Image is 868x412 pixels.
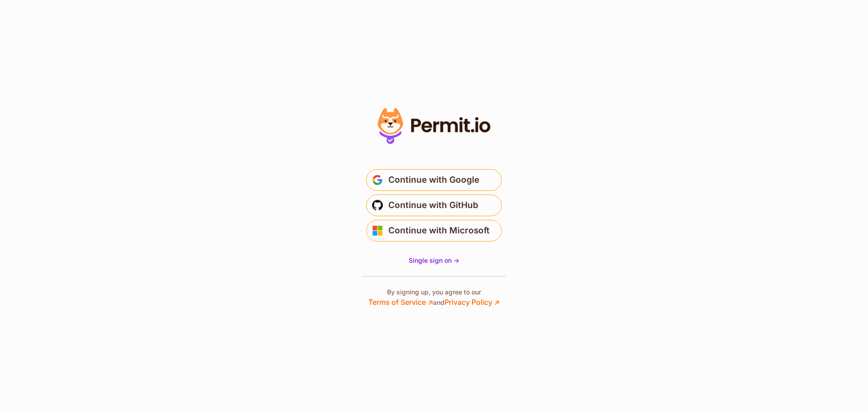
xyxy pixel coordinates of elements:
button: Continue with GitHub [366,194,502,216]
button: Continue with Microsoft [366,220,502,242]
a: Privacy Policy ↗ [444,298,500,307]
span: Continue with GitHub [388,198,478,213]
button: Continue with Google [366,169,502,191]
span: Single sign on -> [409,256,459,264]
a: Single sign on -> [409,256,459,265]
span: Continue with Microsoft [388,223,490,238]
p: By signing up, you agree to our and [368,288,500,308]
span: Continue with Google [388,173,479,187]
a: Terms of Service ↗ [368,298,433,307]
